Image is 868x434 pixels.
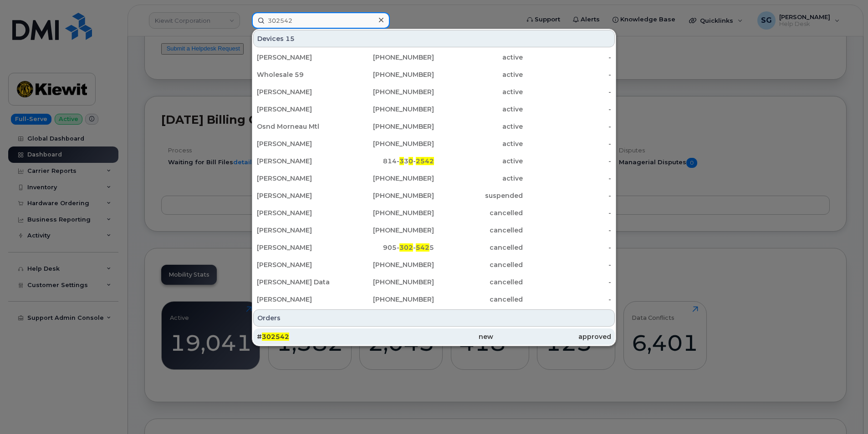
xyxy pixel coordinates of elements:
a: [PERSON_NAME][PHONE_NUMBER]cancelled- [253,291,615,308]
div: [PERSON_NAME] [257,156,346,166]
div: [PHONE_NUMBER] [346,208,434,217]
div: 814- 3 - [346,156,434,166]
div: [PERSON_NAME] [257,105,346,114]
div: - [523,260,612,269]
input: Find something... [252,12,390,29]
div: cancelled [434,226,523,235]
div: approved [493,332,611,341]
a: [PERSON_NAME]905-302-5425cancelled- [253,239,615,256]
div: # [257,332,375,341]
div: active [434,105,523,114]
div: Osnd Morneau Mtl [257,122,346,131]
div: new [375,332,493,341]
div: [PHONE_NUMBER] [346,139,434,148]
span: 302542 [262,333,289,341]
div: - [523,278,612,287]
div: active [434,53,523,62]
div: cancelled [434,260,523,269]
div: [PERSON_NAME] [257,191,346,200]
a: [PERSON_NAME][PHONE_NUMBER]active- [253,136,615,152]
div: - [523,105,612,114]
div: [PHONE_NUMBER] [346,260,434,269]
div: [PHONE_NUMBER] [346,122,434,131]
div: cancelled [434,243,523,252]
iframe: Messenger Launcher [828,394,861,427]
div: [PERSON_NAME] [257,174,346,183]
span: 542 [416,243,429,252]
a: [PERSON_NAME][PHONE_NUMBER]active- [253,170,615,187]
div: - [523,156,612,166]
div: [PERSON_NAME] [257,260,346,269]
div: - [523,295,612,304]
div: cancelled [434,278,523,287]
div: [PERSON_NAME] [257,243,346,252]
a: [PERSON_NAME][PHONE_NUMBER]active- [253,101,615,117]
span: 302 [399,243,413,252]
a: [PERSON_NAME] Data[PHONE_NUMBER]cancelled- [253,274,615,290]
div: - [523,87,612,96]
div: [PHONE_NUMBER] [346,105,434,114]
div: [PHONE_NUMBER] [346,226,434,235]
div: [PHONE_NUMBER] [346,191,434,200]
div: cancelled [434,295,523,304]
a: #302542newapproved [253,328,615,345]
a: [PERSON_NAME]814-330-2542active- [253,153,615,169]
div: [PERSON_NAME] [257,139,346,148]
div: [PERSON_NAME] [257,208,346,217]
div: suspended [434,191,523,200]
div: - [523,122,612,131]
div: - [523,53,612,62]
span: 3 [399,157,404,165]
div: cancelled [434,208,523,217]
div: Devices [253,30,615,47]
div: - [523,208,612,217]
div: - [523,191,612,200]
div: active [434,174,523,183]
a: [PERSON_NAME][PHONE_NUMBER]cancelled- [253,222,615,238]
div: [PERSON_NAME] Data [257,278,346,287]
div: [PERSON_NAME] [257,295,346,304]
div: [PHONE_NUMBER] [346,53,434,62]
div: [PERSON_NAME] [257,87,346,96]
div: [PHONE_NUMBER] [346,174,434,183]
a: [PERSON_NAME][PHONE_NUMBER]active- [253,84,615,100]
div: - [523,139,612,148]
div: [PERSON_NAME] [257,53,346,62]
div: active [434,156,523,166]
div: - [523,243,612,252]
div: 905- - 5 [346,243,434,252]
span: 0 [408,157,413,165]
div: - [523,226,612,235]
div: Orders [253,309,615,327]
a: [PERSON_NAME][PHONE_NUMBER]suspended- [253,187,615,204]
a: Wholesale 59[PHONE_NUMBER]active- [253,66,615,83]
div: active [434,87,523,96]
div: [PHONE_NUMBER] [346,278,434,287]
span: 15 [286,34,295,43]
div: active [434,70,523,79]
span: 2542 [416,157,434,165]
a: Osnd Morneau Mtl[PHONE_NUMBER]active- [253,118,615,135]
a: [PERSON_NAME][PHONE_NUMBER]cancelled- [253,257,615,273]
div: [PHONE_NUMBER] [346,295,434,304]
div: [PHONE_NUMBER] [346,70,434,79]
div: - [523,174,612,183]
div: Wholesale 59 [257,70,346,79]
div: - [523,70,612,79]
a: [PERSON_NAME][PHONE_NUMBER]cancelled- [253,205,615,221]
div: active [434,122,523,131]
a: [PERSON_NAME][PHONE_NUMBER]active- [253,49,615,66]
div: active [434,139,523,148]
div: [PERSON_NAME] [257,226,346,235]
div: [PHONE_NUMBER] [346,87,434,96]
